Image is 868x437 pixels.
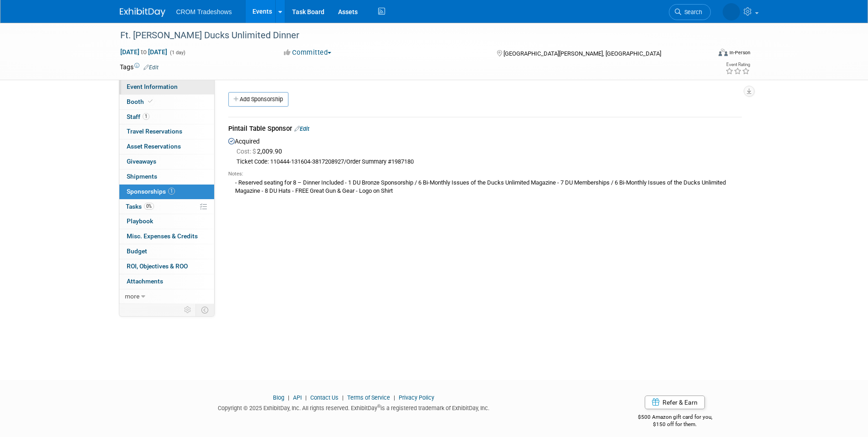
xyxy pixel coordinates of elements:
[120,8,165,17] img: ExhibitDay
[168,188,175,195] span: 1
[119,80,214,94] a: Event Information
[127,83,178,90] span: Event Information
[127,113,149,120] span: Staff
[228,135,742,198] div: Acquired
[347,394,390,401] a: Terms of Service
[119,124,214,139] a: Travel Reservations
[127,278,163,285] span: Attachments
[286,394,292,401] span: |
[119,244,214,259] a: Budget
[119,259,214,274] a: ROI, Objectives & ROO
[148,99,153,104] i: Booth reservation complete
[127,188,175,195] span: Sponsorships
[119,214,214,229] a: Playbook
[144,203,154,210] span: 0%
[236,158,742,166] div: Ticket Code: 110444-131604-3817208927/Order Summary #1987180
[399,394,434,401] a: Privacy Policy
[228,170,742,178] div: Notes:
[391,394,397,401] span: |
[127,158,156,165] span: Giveaways
[126,203,154,210] span: Tasks
[119,289,214,304] a: more
[119,95,214,109] a: Booth
[119,139,214,154] a: Asset Reservations
[120,402,588,412] div: Copyright © 2025 ExhibitDay, Inc. All rights reserved. ExhibitDay is a registered trademark of Ex...
[228,124,742,135] div: Pintail Table Sponsor
[303,394,309,401] span: |
[236,148,286,155] span: 2,009.90
[228,178,742,195] div: - Reserved seating for 8 – Dinner Included - 1 DU Bronze Sponsorship / 6 Bi-Monthly Issues of the...
[125,293,139,300] span: more
[273,394,284,401] a: Blog
[119,154,214,169] a: Giveaways
[169,50,185,56] span: (1 day)
[657,47,751,61] div: Event Format
[120,62,159,72] td: Tags
[119,110,214,124] a: Staff1
[127,247,147,255] span: Budget
[120,48,168,56] span: [DATE] [DATE]
[127,173,157,180] span: Shipments
[294,125,309,132] a: Edit
[228,92,288,107] a: Add Sponsorship
[143,113,149,120] span: 1
[119,185,214,199] a: Sponsorships1
[719,49,728,56] img: Format-Inperson.png
[176,8,232,15] span: CROM Tradeshows
[503,50,661,57] span: [GEOGRAPHIC_DATA][PERSON_NAME], [GEOGRAPHIC_DATA]
[725,62,750,67] div: Event Rating
[127,217,153,225] span: Playbook
[127,262,188,270] span: ROI, Objectives & ROO
[601,421,749,428] div: $150 off for them.
[729,49,750,56] div: In-Person
[117,27,697,44] div: Ft. [PERSON_NAME] Ducks Unlimited Dinner
[139,48,148,56] span: to
[281,48,335,57] button: Committed
[127,98,154,105] span: Booth
[377,404,380,409] sup: ®
[645,396,705,409] a: Refer & Earn
[119,229,214,244] a: Misc. Expenses & Credits
[127,143,181,150] span: Asset Reservations
[723,3,740,21] img: Kristin Elliott
[119,274,214,289] a: Attachments
[669,4,711,20] a: Search
[180,304,196,316] td: Personalize Event Tab Strip
[127,232,198,240] span: Misc. Expenses & Credits
[119,200,214,214] a: Tasks0%
[236,148,257,155] span: Cost: $
[601,407,749,428] div: $500 Amazon gift card for you,
[681,9,702,15] span: Search
[340,394,346,401] span: |
[119,170,214,184] a: Shipments
[144,64,159,71] a: Edit
[293,394,302,401] a: API
[310,394,339,401] a: Contact Us
[195,304,214,316] td: Toggle Event Tabs
[127,128,182,135] span: Travel Reservations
